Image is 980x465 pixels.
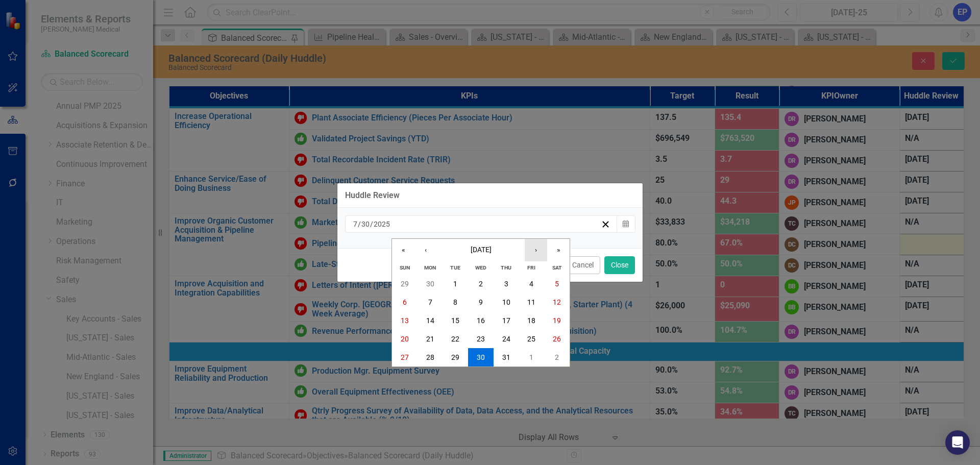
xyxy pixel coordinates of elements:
button: July 4, 2025 [519,275,545,293]
abbr: July 7, 2025 [428,298,432,306]
button: July 2, 2025 [468,275,494,293]
button: July 3, 2025 [494,275,519,293]
button: August 1, 2025 [519,348,545,366]
abbr: Thursday [501,264,511,271]
abbr: July 5, 2025 [555,280,559,288]
input: yyyy [373,219,390,229]
abbr: July 9, 2025 [479,298,483,306]
button: » [547,239,570,261]
input: dd [361,219,370,229]
abbr: July 2, 2025 [479,280,483,288]
abbr: July 29, 2025 [451,353,459,361]
abbr: July 11, 2025 [527,298,535,306]
button: « [392,239,414,261]
abbr: July 10, 2025 [502,298,510,306]
abbr: July 21, 2025 [426,335,434,343]
button: July 16, 2025 [468,311,494,330]
button: July 6, 2025 [392,293,418,311]
button: July 7, 2025 [418,293,443,311]
button: July 13, 2025 [392,311,418,330]
abbr: July 6, 2025 [403,298,407,306]
button: July 20, 2025 [392,330,418,348]
button: [DATE] [437,239,525,261]
abbr: July 13, 2025 [401,316,409,325]
button: July 22, 2025 [443,330,468,348]
button: July 18, 2025 [519,311,545,330]
abbr: Wednesday [475,264,486,271]
button: July 30, 2025 [468,348,494,366]
abbr: Sunday [400,264,410,271]
div: Huddle Review [345,191,400,200]
abbr: July 31, 2025 [502,353,510,361]
button: July 17, 2025 [494,311,519,330]
button: Close [604,256,635,274]
button: July 15, 2025 [443,311,468,330]
abbr: July 26, 2025 [553,335,561,343]
abbr: July 25, 2025 [527,335,535,343]
span: / [370,219,373,229]
abbr: Friday [527,264,535,271]
abbr: Saturday [552,264,562,271]
button: July 12, 2025 [544,293,570,311]
abbr: July 4, 2025 [529,280,533,288]
button: June 29, 2025 [392,275,418,293]
abbr: July 24, 2025 [502,335,510,343]
button: June 30, 2025 [418,275,443,293]
button: July 28, 2025 [418,348,443,366]
abbr: Monday [424,264,436,271]
abbr: July 22, 2025 [451,335,459,343]
abbr: July 27, 2025 [401,353,409,361]
button: July 19, 2025 [544,311,570,330]
button: July 23, 2025 [468,330,494,348]
abbr: July 14, 2025 [426,316,434,325]
abbr: June 29, 2025 [401,280,409,288]
abbr: July 23, 2025 [477,335,485,343]
abbr: July 3, 2025 [504,280,508,288]
button: July 25, 2025 [519,330,545,348]
button: July 26, 2025 [544,330,570,348]
abbr: July 8, 2025 [453,298,457,306]
span: / [358,219,361,229]
button: July 10, 2025 [494,293,519,311]
abbr: July 20, 2025 [401,335,409,343]
abbr: July 28, 2025 [426,353,434,361]
button: July 9, 2025 [468,293,494,311]
abbr: July 18, 2025 [527,316,535,325]
abbr: July 17, 2025 [502,316,510,325]
button: July 1, 2025 [443,275,468,293]
button: July 21, 2025 [418,330,443,348]
button: ‹ [414,239,437,261]
abbr: July 16, 2025 [477,316,485,325]
button: July 24, 2025 [494,330,519,348]
abbr: July 19, 2025 [553,316,561,325]
button: July 14, 2025 [418,311,443,330]
div: Open Intercom Messenger [945,430,970,455]
abbr: August 1, 2025 [529,353,533,361]
button: July 5, 2025 [544,275,570,293]
button: › [525,239,547,261]
button: July 11, 2025 [519,293,545,311]
button: August 2, 2025 [544,348,570,366]
button: July 27, 2025 [392,348,418,366]
abbr: July 1, 2025 [453,280,457,288]
button: Cancel [566,256,600,274]
abbr: July 30, 2025 [477,353,485,361]
span: [DATE] [471,246,492,254]
abbr: August 2, 2025 [555,353,559,361]
button: July 8, 2025 [443,293,468,311]
button: July 31, 2025 [494,348,519,366]
abbr: June 30, 2025 [426,280,434,288]
button: July 29, 2025 [443,348,468,366]
abbr: July 15, 2025 [451,316,459,325]
abbr: July 12, 2025 [553,298,561,306]
abbr: Tuesday [450,264,460,271]
input: mm [353,219,358,229]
